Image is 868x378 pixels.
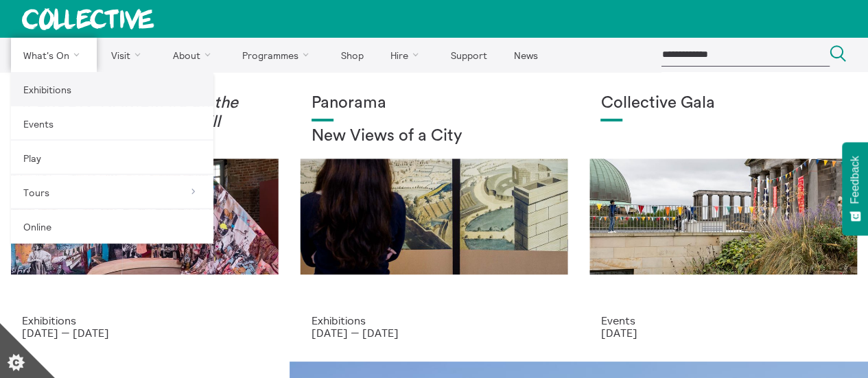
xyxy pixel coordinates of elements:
[600,314,846,327] p: Events
[578,72,868,362] a: Collective Gala 2023. Image credit Sally Jubb. Collective Gala Events [DATE]
[329,38,375,72] a: Shop
[11,38,97,72] a: What's On
[22,327,268,339] p: [DATE] — [DATE]
[11,106,213,141] a: Events
[161,38,228,72] a: About
[312,314,557,327] p: Exhibitions
[231,38,327,72] a: Programmes
[312,94,557,113] h1: Panorama
[11,141,213,175] a: Play
[11,175,213,209] a: Tours
[842,142,868,235] button: Feedback - Show survey
[290,72,579,362] a: Collective Panorama June 2025 small file 8 Panorama New Views of a City Exhibitions [DATE] — [DATE]
[312,327,557,339] p: [DATE] — [DATE]
[600,94,846,113] h1: Collective Gala
[11,209,213,244] a: Online
[849,156,861,204] span: Feedback
[22,314,268,327] p: Exhibitions
[379,38,436,72] a: Hire
[11,72,213,106] a: Exhibitions
[99,38,159,72] a: Visit
[312,127,557,146] h2: New Views of a City
[600,327,846,339] p: [DATE]
[438,38,499,72] a: Support
[502,38,550,72] a: News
